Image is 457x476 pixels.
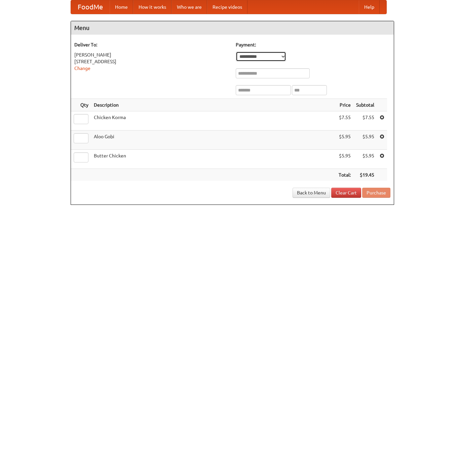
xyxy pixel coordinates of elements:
th: Qty [71,99,91,111]
h5: Deliver To: [74,41,229,48]
td: Aloo Gobi [91,131,336,150]
a: Clear Cart [331,188,361,198]
h4: Menu [71,21,394,35]
a: How it works [133,0,172,14]
a: FoodMe [71,0,110,14]
th: Price [336,99,353,111]
a: Help [359,0,380,14]
a: Change [74,66,90,71]
th: Description [91,99,336,111]
td: $7.55 [353,111,377,131]
div: [PERSON_NAME] [74,51,229,58]
a: Who we are [172,0,207,14]
div: [STREET_ADDRESS] [74,58,229,65]
td: Butter Chicken [91,150,336,169]
a: Back to Menu [293,188,330,198]
td: Chicken Korma [91,111,336,131]
a: Home [110,0,133,14]
th: $19.45 [353,169,377,181]
td: $5.95 [353,150,377,169]
button: Purchase [362,188,390,198]
th: Subtotal [353,99,377,111]
th: Total: [336,169,353,181]
td: $7.55 [336,111,353,131]
td: $5.95 [353,131,377,150]
td: $5.95 [336,131,353,150]
td: $5.95 [336,150,353,169]
a: Recipe videos [207,0,247,14]
h5: Payment: [236,41,390,48]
